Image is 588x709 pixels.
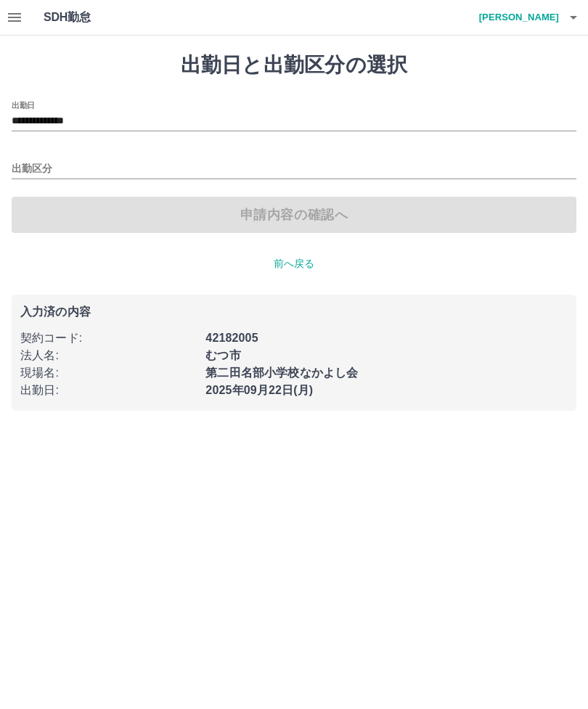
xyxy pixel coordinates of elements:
b: むつ市 [205,349,240,361]
label: 出勤日 [12,99,35,110]
h1: 出勤日と出勤区分の選択 [12,53,576,78]
b: 2025年09月22日(月) [205,384,313,396]
p: 現場名 : [20,364,197,382]
p: 契約コード : [20,329,197,347]
p: 前へ戻る [12,256,576,271]
p: 法人名 : [20,347,197,364]
p: 出勤日 : [20,382,197,399]
b: 42182005 [205,332,258,344]
b: 第二田名部小学校なかよし会 [205,366,358,379]
p: 入力済の内容 [20,306,568,318]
